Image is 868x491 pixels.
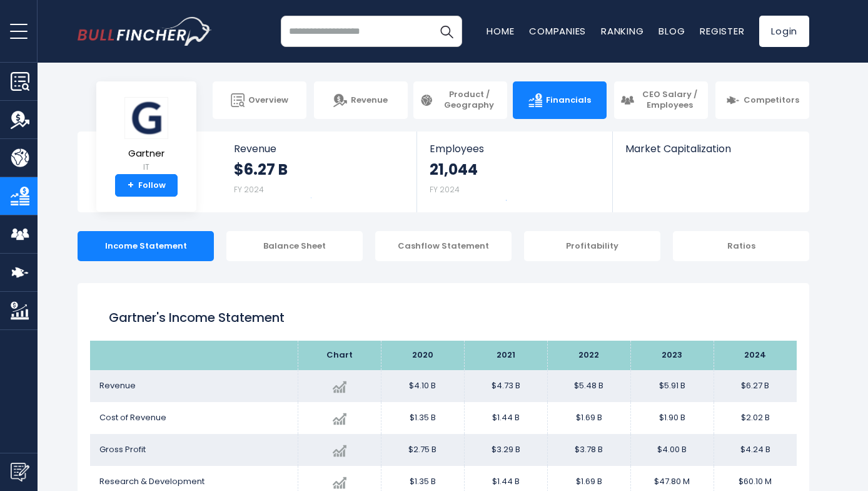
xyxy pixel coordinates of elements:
[417,132,612,212] a: Employees 21,044 FY 2024
[547,434,630,466] td: $3.78 B
[547,402,630,434] td: $1.69 B
[630,370,714,402] td: $5.91 B
[128,180,134,191] strong: +
[381,434,464,466] td: $2.75 B
[630,341,714,370] th: 2023
[234,143,405,155] span: Revenue
[513,81,607,119] a: Financials
[124,148,168,159] span: Gartner
[124,162,168,173] small: IT
[99,475,204,487] span: Research & Development
[431,16,462,47] button: Search
[234,160,288,179] strong: $6.27 B
[630,434,714,466] td: $4.00 B
[601,24,643,38] a: Ranking
[78,17,212,46] a: Go to homepage
[213,81,306,119] a: Overview
[714,434,797,466] td: $4.24 B
[715,81,809,119] a: Competitors
[625,143,795,155] span: Market Capitalization
[99,380,136,391] span: Revenue
[124,96,169,175] a: Gartner IT
[464,402,547,434] td: $1.44 B
[221,132,417,212] a: Revenue $6.27 B FY 2024
[714,402,797,434] td: $2.02 B
[524,231,660,261] div: Profitability
[614,81,708,119] a: CEO Salary / Employees
[546,95,591,106] span: Financials
[464,370,547,402] td: $4.73 B
[248,95,288,106] span: Overview
[547,370,630,402] td: $5.48 B
[115,174,178,197] a: +Follow
[759,16,809,47] a: Login
[487,24,514,38] a: Home
[298,341,381,370] th: Chart
[613,132,808,176] a: Market Capitalization
[714,341,797,370] th: 2024
[430,160,478,179] strong: 21,044
[464,434,547,466] td: $3.29 B
[226,231,363,261] div: Balance Sheet
[413,81,507,119] a: Product / Geography
[464,341,547,370] th: 2021
[78,231,214,261] div: Income Statement
[700,24,744,38] a: Register
[99,411,166,423] span: Cost of Revenue
[381,402,464,434] td: $1.35 B
[381,370,464,402] td: $4.10 B
[714,370,797,402] td: $6.27 B
[547,341,630,370] th: 2022
[529,24,586,38] a: Companies
[638,90,702,111] span: CEO Salary / Employees
[314,81,408,119] a: Revenue
[381,341,464,370] th: 2020
[744,95,799,106] span: Competitors
[99,443,146,455] span: Gross Profit
[234,184,264,195] small: FY 2024
[430,143,599,155] span: Employees
[375,231,512,261] div: Cashflow Statement
[673,231,809,261] div: Ratios
[351,95,388,106] span: Revenue
[109,308,778,327] h1: Gartner's Income Statement
[430,184,460,195] small: FY 2024
[78,17,212,46] img: bullfincher logo
[437,90,501,111] span: Product / Geography
[659,24,685,38] a: Blog
[630,402,714,434] td: $1.90 B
